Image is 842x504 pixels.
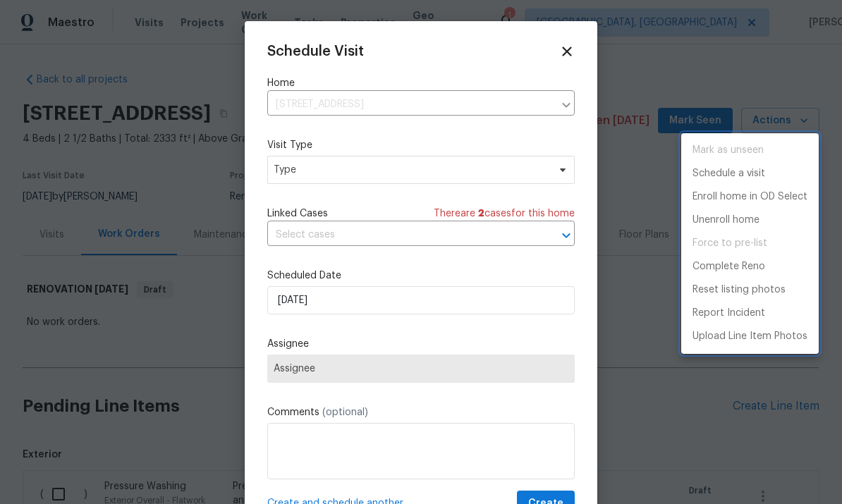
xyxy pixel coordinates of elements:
p: Unenroll home [692,213,759,228]
p: Report Incident [692,306,765,321]
p: Reset listing photos [692,283,786,297]
p: Upload Line Item Photos [692,329,807,344]
p: Complete Reno [692,259,765,274]
span: Setup visit must be completed before moving home to pre-list [681,232,819,255]
p: Enroll home in OD Select [692,190,807,204]
p: Schedule a visit [692,166,765,181]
